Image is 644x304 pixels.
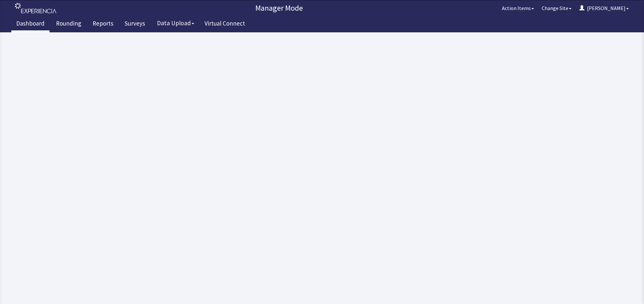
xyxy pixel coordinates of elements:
button: Action Items [498,2,538,15]
a: Rounding [51,16,86,32]
button: Change Site [538,2,575,15]
img: experiencia_logo.png [15,3,56,14]
button: [PERSON_NAME] [575,2,633,15]
a: Surveys [120,16,150,32]
p: Manager Mode [60,3,498,13]
a: Dashboard [11,16,50,32]
button: Data Upload [153,17,198,29]
a: Virtual Connect [200,16,250,32]
a: Reports [88,16,118,32]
